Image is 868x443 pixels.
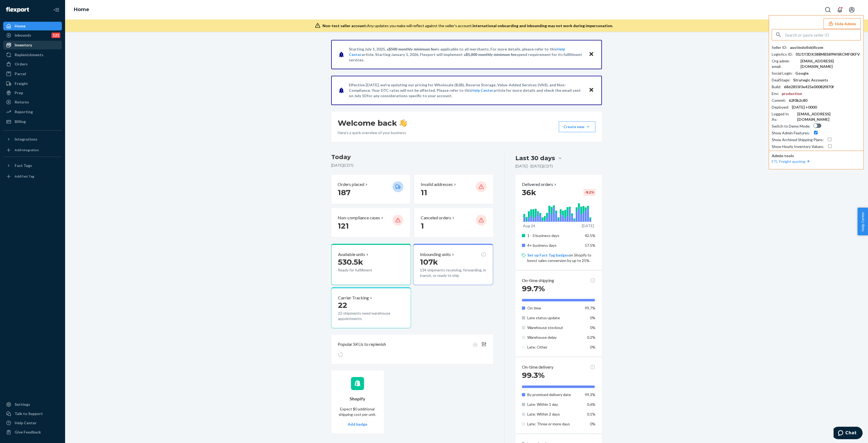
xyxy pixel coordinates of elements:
[772,45,787,50] div: Seller ID :
[527,335,581,340] p: Warehouse delay
[772,58,798,69] div: Org admin email :
[527,243,581,248] p: 4+ business days
[338,295,369,301] p: Carrier Tracking
[3,146,62,154] a: Add Integration
[772,159,811,164] a: FTL Freight quoting
[3,135,62,144] button: Integrations
[527,252,595,263] p: on Shopify to boost sales conversion by up to 25%.
[3,409,62,418] button: Talk to Support
[515,154,555,162] div: Last 30 days
[471,88,493,93] a: Help Center
[857,208,868,235] button: Help Center
[772,91,779,96] div: Env :
[846,4,857,15] button: Open account menu
[3,79,62,88] a: Freight
[15,52,43,58] div: Replenishments
[15,23,25,29] div: Home
[338,406,377,417] p: Expect $0 additional shipping cost per unit.
[790,45,823,50] div: austindollskillcom
[338,300,347,310] span: 22
[559,121,595,132] button: Create new
[515,163,553,169] p: [DATE] - [DATE] ( CDT )
[15,402,30,407] div: Settings
[522,181,557,188] p: Delivered orders
[590,345,595,349] span: 0%
[793,77,828,83] div: Strategic Accounts
[414,208,493,237] button: Canceled orders 1
[421,188,427,197] span: 11
[420,257,438,267] span: 107k
[338,221,349,230] span: 121
[414,175,493,204] button: Invalid addresses 11
[338,267,388,273] p: Ready for fulfillment
[785,29,860,40] input: Search or paste seller ID
[522,284,545,293] span: 99.7%
[15,119,26,124] div: Billing
[587,402,595,407] span: 0.6%
[772,71,793,76] div: Social Login :
[15,429,41,435] div: Give Feedback
[421,215,451,221] p: Canceled orders
[822,4,833,15] button: Open Search Box
[834,4,845,15] button: Open notifications
[590,325,595,330] span: 0%
[420,251,451,258] p: Inbounding units
[588,86,595,94] button: Close
[350,396,365,402] p: Shopify
[338,341,386,347] p: Popular SKUs to replenish
[587,335,595,340] span: 0.2%
[527,315,581,321] p: Late status update
[15,71,26,77] div: Parcel
[15,420,37,426] div: Help Center
[3,428,62,436] button: Give Feedback
[772,105,789,110] div: Deployed :
[3,107,62,116] a: Reporting
[800,58,861,69] div: [EMAIL_ADDRESS][DOMAIN_NAME]
[3,400,62,409] a: Settings
[527,392,581,397] p: By promised delivery date
[15,411,43,416] div: Talk to Support
[15,148,39,152] div: Add Integration
[527,253,569,257] a: Set up Fast Tag badges
[15,109,33,115] div: Reporting
[585,306,595,310] span: 99.7%
[3,88,62,97] a: Prep
[527,233,581,238] p: 1 - 3 business days
[323,23,367,28] span: Non-test seller account:
[399,119,407,127] img: hand-wave emoji
[3,60,62,68] a: Orders
[338,311,404,321] p: 22 shipments need warehouse appointments
[527,344,581,350] p: Late: Other
[796,52,860,57] div: 01J1Y3DX388MBS89WSRCMF0XFV
[772,111,794,122] div: Logged In As :
[583,189,595,196] div: -9.2 %
[772,52,793,57] div: Logistics ID :
[824,18,861,29] button: Hide Admin
[323,23,613,29] div: Any updates you make will reflect against the seller's account.
[792,105,817,110] div: [DATE] +0000
[772,124,810,129] div: Switch to Demo Mode :
[527,402,581,407] p: Late: Within 1 day
[15,42,32,48] div: Inventory
[15,99,29,105] div: Returns
[3,22,62,30] a: Home
[585,392,595,397] span: 99.3%
[772,153,861,159] p: Admin tools
[523,223,535,229] p: Aug 24
[331,208,410,237] button: Non-compliance cases 121
[52,33,60,38] div: 121
[590,315,595,320] span: 0%
[331,244,411,285] button: Available units530.5kReady for fulfillment
[15,81,28,86] div: Freight
[15,33,31,38] div: Inbounds
[789,98,807,103] div: 62f0b2c80
[590,422,595,426] span: 0%
[413,244,493,285] button: Inbounding units107k134 shipments receiving, forwarding, in transit, or ready to ship
[348,422,367,427] button: Add badge
[795,71,809,76] div: Google
[389,47,436,51] span: $500 monthly minimum fee
[3,117,62,126] a: Billing
[466,52,516,57] span: $5,000 monthly minimum fee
